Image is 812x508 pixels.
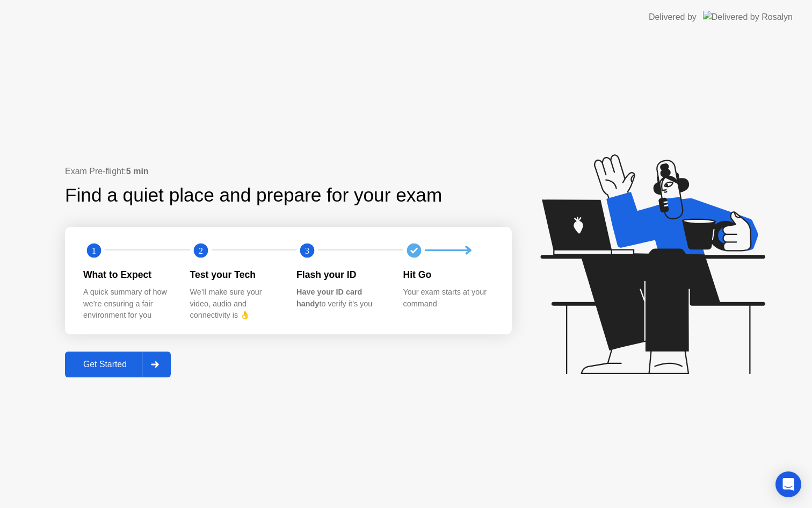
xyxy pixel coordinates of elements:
div: Hit Go [403,268,493,282]
text: 3 [305,245,309,255]
div: to verify it’s you [296,287,386,310]
img: Delivered by Rosalyn [703,11,793,23]
div: What to Expect [83,268,173,282]
div: A quick summary of how we’re ensuring a fair environment for you [83,287,173,321]
div: Flash your ID [296,268,386,282]
b: Have your ID card handy [296,288,362,308]
div: Get Started [68,360,142,369]
div: We’ll make sure your video, audio and connectivity is 👌 [190,287,280,321]
button: Get Started [65,352,171,377]
div: Find a quiet place and prepare for your exam [65,181,444,210]
div: Exam Pre-flight: [65,165,512,178]
b: 5 min [126,167,149,176]
div: Test your Tech [190,268,280,282]
div: Open Intercom Messenger [775,471,801,497]
div: Delivered by [649,11,697,24]
text: 1 [92,245,96,255]
div: Your exam starts at your command [403,287,493,310]
text: 2 [198,245,202,255]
